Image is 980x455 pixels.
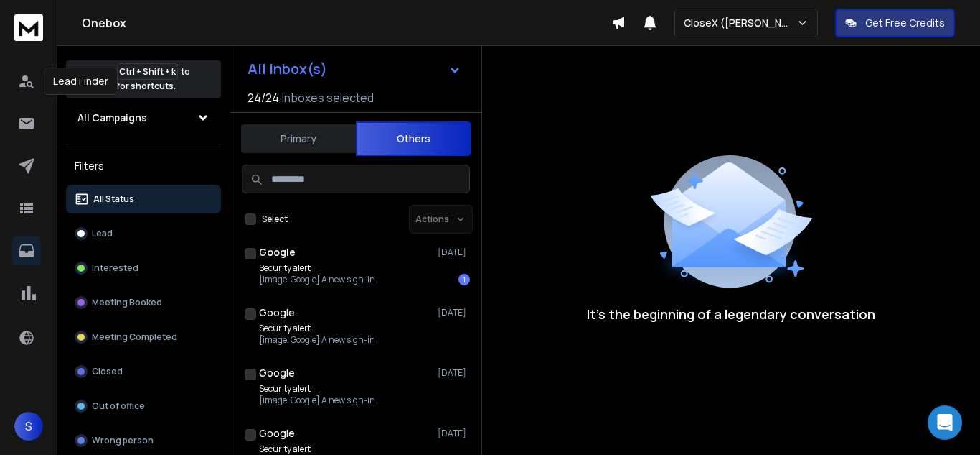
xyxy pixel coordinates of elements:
p: Closed [92,366,123,377]
span: 24 / 24 [248,89,279,106]
div: 1 [458,274,470,285]
button: Interested [66,254,221,282]
p: Wrong person [92,435,154,446]
img: logo [14,14,43,41]
p: Interested [92,262,138,274]
button: S [14,412,43,441]
p: Press to check for shortcuts. [89,65,190,93]
p: Meeting Completed [92,331,177,343]
button: Wrong person [66,426,221,455]
p: Lead [92,228,113,239]
button: Meeting Booked [66,288,221,317]
button: All Campaigns [66,104,221,132]
p: Security alert [259,323,375,334]
p: CloseX ([PERSON_NAME]) [684,16,796,30]
button: All Status [66,185,221,213]
h3: Inboxes selected [282,89,374,106]
p: Get Free Credits [865,16,945,30]
span: Ctrl + Shift + k [117,63,178,80]
p: [image: Google] A new sign-in [259,395,375,406]
h1: Google [259,426,295,441]
p: Out of office [92,400,145,412]
p: Security alert [259,262,375,274]
button: All Inbox(s) [236,55,473,83]
p: It’s the beginning of a legendary conversation [587,304,875,324]
p: [DATE] [438,428,470,439]
button: Primary [241,123,356,155]
label: Select [262,213,288,225]
button: Get Free Credits [835,9,955,37]
h1: Google [259,305,295,320]
button: Others [356,121,471,156]
div: Open Intercom Messenger [928,405,962,440]
p: [DATE] [438,307,470,318]
p: [image: Google] A new sign-in [259,334,375,346]
button: Closed [66,357,221,386]
button: Out of office [66,392,221,420]
h1: Google [259,366,295,380]
p: All Status [93,193,134,205]
button: Lead [66,219,221,248]
h3: Filters [66,156,221,176]
h1: All Inbox(s) [248,62,327,76]
p: Security alert [259,383,375,395]
p: [DATE] [438,367,470,379]
h1: Onebox [82,14,611,32]
p: Security alert [259,443,375,455]
button: Meeting Completed [66,323,221,351]
p: [DATE] [438,247,470,258]
h1: Google [259,245,296,259]
h1: All Campaigns [77,111,147,125]
p: Meeting Booked [92,297,162,308]
p: [image: Google] A new sign-in [259,274,375,285]
div: Lead Finder [44,68,118,95]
